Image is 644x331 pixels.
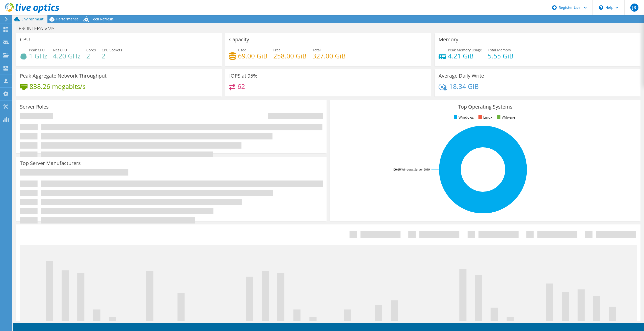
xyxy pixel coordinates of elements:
span: JB [630,4,638,12]
h3: Average Daily Write [439,73,484,79]
h4: 327.00 GiB [312,53,346,59]
li: Windows [452,115,474,120]
h4: 5.55 GiB [488,53,514,59]
h3: Top Operating Systems [334,104,637,110]
h3: IOPS at 95% [229,73,257,79]
h3: Top Server Manufacturers [20,160,81,166]
h3: CPU [20,37,30,42]
span: Net CPU [53,48,67,52]
h4: 4.21 GiB [448,53,482,59]
span: Used [238,48,247,52]
tspan: Windows Server 2019 [401,168,430,171]
h4: 258.00 GiB [273,53,307,59]
span: Cores [86,48,96,52]
h3: Capacity [229,37,249,42]
span: CPU Sockets [102,48,122,52]
span: Free [273,48,281,52]
li: Linux [477,115,492,120]
h4: 4.20 GHz [53,53,80,59]
span: Total Memory [488,48,511,52]
span: Environment [21,17,44,21]
svg: \n [599,5,603,10]
span: Peak Memory Usage [448,48,482,52]
h4: 2 [86,53,96,59]
tspan: 100.0% [392,168,401,171]
span: Total [312,48,321,52]
span: Tech Refresh [91,17,113,21]
h4: 1 GHz [29,53,47,59]
h1: FRONTERA-VMS [16,26,62,31]
h3: Peak Aggregate Network Throughput [20,73,106,79]
span: Performance [56,17,78,21]
h3: Server Roles [20,104,49,110]
li: VMware [496,115,515,120]
h4: 18.34 GiB [449,84,479,89]
h3: Memory [439,37,458,42]
h4: 838.26 megabits/s [30,84,86,89]
h4: 69.00 GiB [238,53,267,59]
span: Peak CPU [29,48,45,52]
h4: 2 [102,53,122,59]
h4: 62 [237,84,245,89]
